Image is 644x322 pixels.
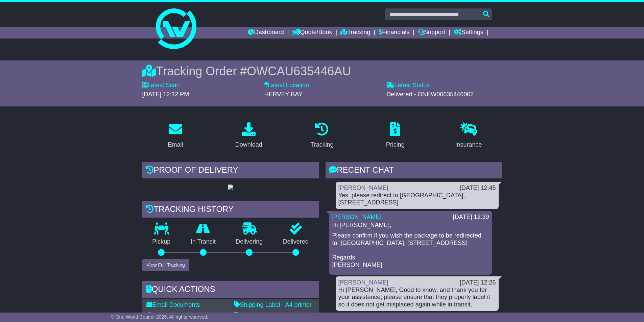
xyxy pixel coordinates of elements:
a: Shipping Label - A4 printer [234,301,312,308]
p: Delivered [273,238,319,246]
a: Dashboard [248,27,284,39]
p: Hi [PERSON_NAME], [332,222,488,229]
img: GetPodImage [228,184,233,190]
span: OWCAU635446AU [247,64,351,78]
div: Yes, please redirect to [GEOGRAPHIC_DATA], [STREET_ADDRESS] [338,192,496,206]
span: Delivered - ONEW00635446002 [386,91,474,98]
div: Pricing [386,140,405,149]
a: Quote/Book [292,27,332,39]
div: RECENT CHAT [326,162,502,180]
p: In Transit [181,238,226,246]
div: Tracking history [142,201,319,219]
a: Tracking [306,120,338,152]
a: Insurance [451,120,486,152]
a: [PERSON_NAME] [338,279,388,286]
a: Download Documents [146,312,212,319]
button: View Full Tracking [142,259,189,271]
a: [PERSON_NAME] [338,184,388,191]
p: Pickup [142,238,181,246]
div: Tracking Order # [142,64,502,78]
a: Tracking [340,27,370,39]
a: Support [418,27,445,39]
label: Latest Status [386,82,430,89]
span: © One World Courier 2025. All rights reserved. [111,314,209,320]
div: [DATE] 12:45 [460,184,496,192]
span: [DATE] 12:12 PM [142,91,189,98]
div: Hi [PERSON_NAME], Good to know, and thank you for your assistance; please ensure that they proper... [338,287,496,308]
div: Proof of Delivery [142,162,319,180]
div: Insurance [455,140,482,149]
a: Financials [379,27,409,39]
a: [PERSON_NAME] [332,214,382,220]
span: HERVEY BAY [264,91,303,98]
a: Settings [454,27,483,39]
div: [DATE] 12:39 [453,214,489,221]
a: Email [163,120,187,152]
div: Download [235,140,262,149]
a: Email Documents [146,301,200,308]
a: Download [231,120,267,152]
div: Quick Actions [142,281,319,299]
label: Latest Scan [142,82,180,89]
label: Latest Location [264,82,309,89]
p: Delivering [226,238,273,246]
div: Email [168,140,183,149]
a: Pricing [382,120,409,152]
div: Tracking [310,140,333,149]
p: Please confirm if you wish the package to be redirected to [GEOGRAPHIC_DATA], [STREET_ADDRESS] Re... [332,232,488,269]
div: [DATE] 12:26 [460,279,496,287]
